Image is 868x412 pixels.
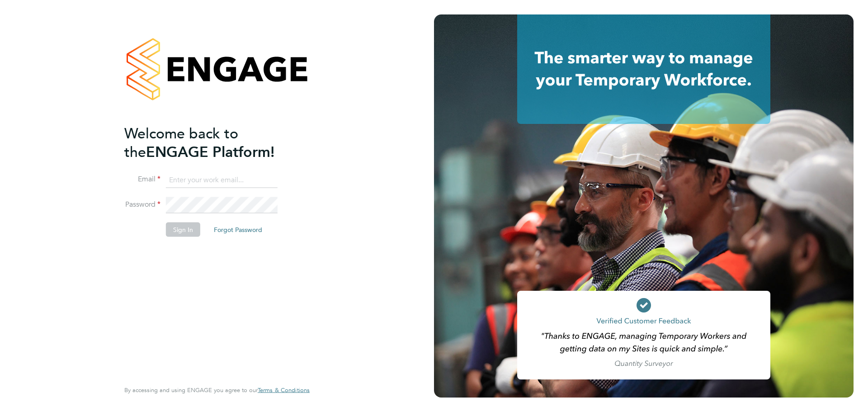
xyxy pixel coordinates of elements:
span: Terms & Conditions [258,386,310,394]
button: Sign In [166,223,200,237]
button: Forgot Password [207,223,269,237]
span: By accessing and using ENGAGE you agree to our [124,386,310,394]
label: Email [124,175,160,184]
label: Password [124,200,160,209]
span: Welcome back to the [124,124,238,161]
h2: ENGAGE Platform! [124,124,301,161]
a: Terms & Conditions [258,387,310,394]
input: Enter your work email... [166,172,278,188]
